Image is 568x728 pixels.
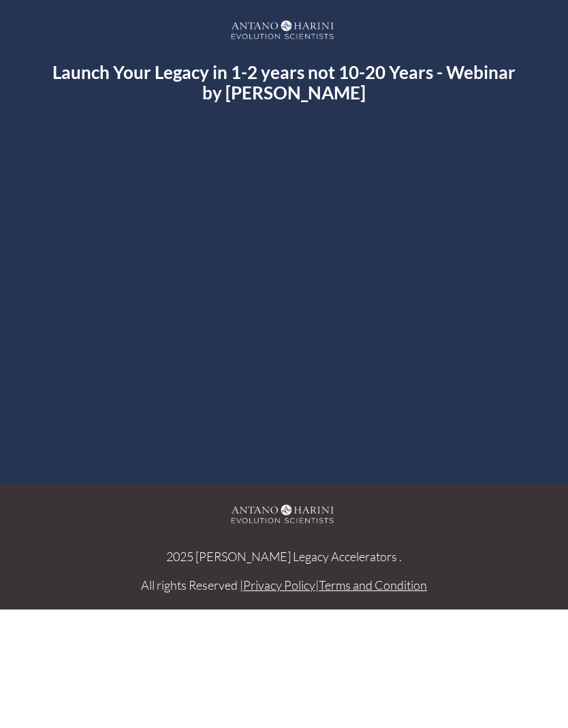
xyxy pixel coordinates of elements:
h2: Launch Your Legacy in 1-2 years not 10-20 Years - Webinar by [PERSON_NAME] [48,62,520,103]
p: 2025 [PERSON_NAME] Legacy Accelerators . [1,546,567,567]
img: A&H_Ev png [216,14,352,48]
p: All rights Reserved | | [1,575,567,595]
img: A&H_Ev png [216,498,352,532]
a: Privacy Policy [243,577,315,592]
a: Terms and Condition [319,577,427,592]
